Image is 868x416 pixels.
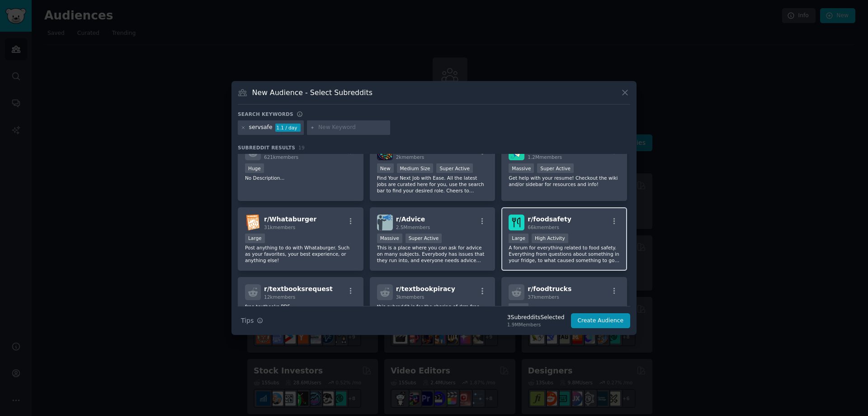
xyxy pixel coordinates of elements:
h3: New Audience - Select Subreddits [252,88,373,97]
div: 1.9M Members [507,321,565,328]
p: free textbooks PDF [245,303,356,310]
div: Super Active [436,163,473,173]
span: r/ textbookpiracy [396,285,455,292]
span: Tips [241,316,254,325]
span: r/ foodsafety [528,215,571,223]
div: Massive [509,163,534,173]
span: 2k members [396,154,425,160]
div: 3 Subreddit s Selected [507,314,565,322]
div: servsafe [249,124,273,132]
p: This is a place where you can ask for advice on many subjects. Everybody has issues that they run... [377,244,488,263]
div: New [377,163,394,173]
div: 1.1 / day [275,124,301,132]
span: 37k members [528,294,559,300]
div: Medium Size [397,163,434,173]
span: Subreddit Results [238,144,295,151]
div: Large [245,234,265,243]
span: 3k members [396,294,425,300]
img: foodsafety [509,215,524,230]
p: No Description... [245,175,356,181]
span: r/ Whataburger [264,215,316,223]
span: 66k members [528,225,559,230]
span: 1.2M members [528,154,562,160]
span: 12k members [264,294,295,300]
span: r/ Advice [396,215,425,223]
p: Post anything to do with Whataburger. Such as your favorites, your best experience, or anything e... [245,244,356,263]
span: r/ textbooksrequest [264,285,333,292]
p: A forum for everything related to food safety. Everything from questions about something in your ... [509,244,620,263]
p: Find Your Next Job with Ease. All the latest jobs are curated here for you, use the search bar to... [377,175,488,194]
span: r/ foodtrucks [528,285,571,292]
h3: Search keywords [238,111,293,117]
img: Advice [377,215,393,230]
div: Massive [377,234,402,243]
img: Whataburger [245,215,261,230]
span: 31k members [264,225,295,230]
div: High Activity [532,234,568,243]
p: Get help with your resume! Checkout the wiki and/or sidebar for resources and info! [509,175,620,187]
div: Large [509,234,528,243]
button: Tips [238,313,266,329]
div: Large [509,303,528,313]
input: New Keyword [318,124,387,132]
button: Create Audience [571,313,631,329]
div: Huge [245,163,264,173]
span: 19 [298,145,305,150]
span: 621k members [264,154,298,160]
div: Super Active [537,163,574,173]
div: Super Active [406,234,442,243]
p: this subreddit is for the sharing of drm-free digital copies of overpriced college textbooks [377,303,488,316]
span: 2.5M members [396,225,430,230]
